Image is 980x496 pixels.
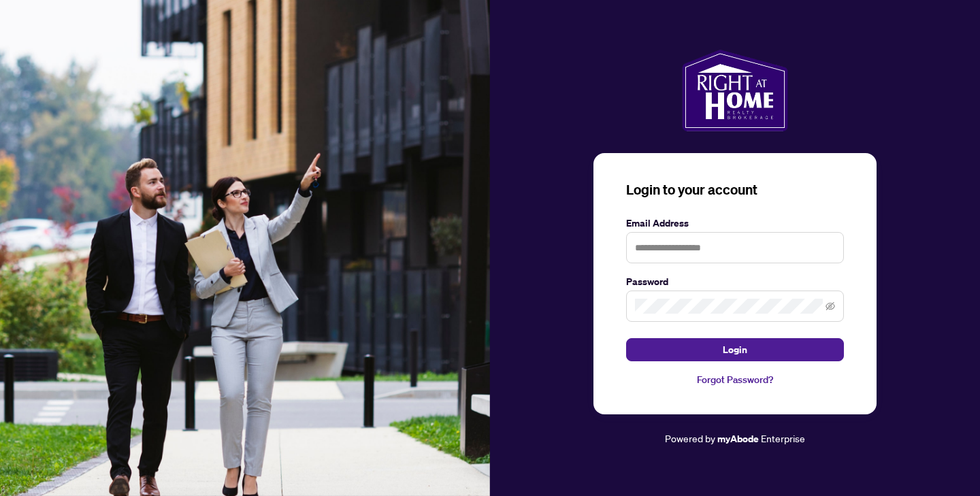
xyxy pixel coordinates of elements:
[626,216,844,231] label: Email Address
[626,372,844,387] a: Forgot Password?
[626,180,844,199] h3: Login to your account
[826,301,835,311] span: eye-invisible
[761,432,805,444] span: Enterprise
[717,431,759,446] a: myAbode
[626,274,844,289] label: Password
[626,338,844,361] button: Login
[682,50,787,131] img: ma-logo
[723,339,747,361] span: Login
[665,432,715,444] span: Powered by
